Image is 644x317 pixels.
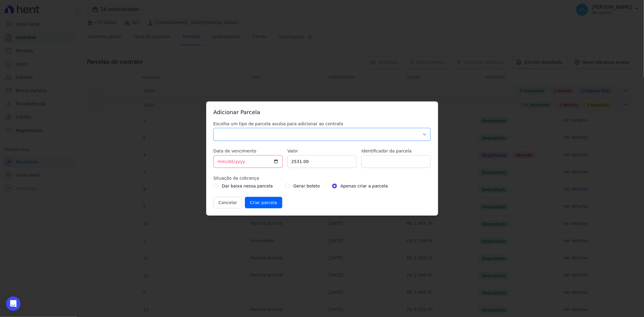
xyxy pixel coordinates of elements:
label: Data de vencimento [213,148,283,154]
button: Cancelar [213,197,242,208]
label: Dar baixa nessa parcela [222,182,273,190]
label: Gerar boleto [293,182,320,190]
h3: Adicionar Parcela [213,109,431,116]
div: Open Intercom Messenger [6,296,21,311]
label: Situação da cobrança [213,175,431,181]
input: Criar parcela [245,197,282,208]
label: Escolha um tipo de parcela avulsa para adicionar ao contrato [213,121,431,127]
label: Apenas criar a parcela [341,182,388,190]
label: Valor [287,148,357,154]
label: Identificador da parcela [361,148,431,154]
